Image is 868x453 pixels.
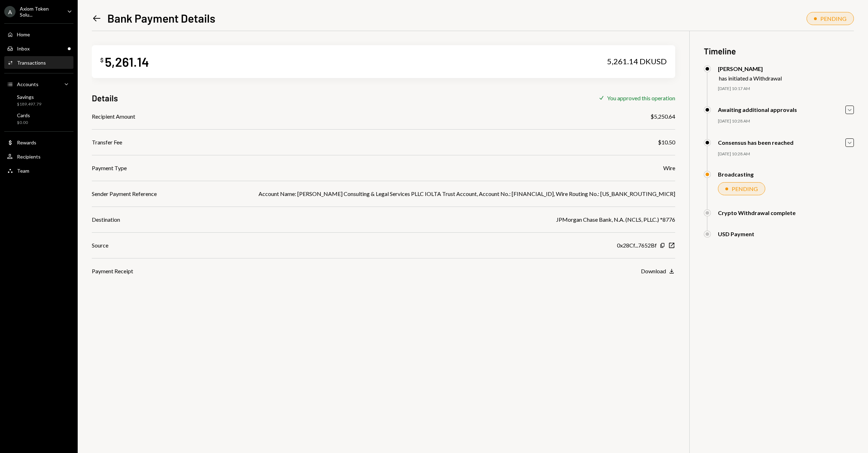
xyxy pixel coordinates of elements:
[17,60,46,66] div: Transactions
[719,75,782,82] div: has initiated a Withdrawal
[718,231,754,237] div: USD Payment
[4,164,73,177] a: Team
[20,6,61,18] div: Axiom Token Solu...
[718,151,854,157] div: [DATE] 10:28 AM
[4,42,73,55] a: Inbox
[641,268,666,274] div: Download
[17,94,41,100] div: Savings
[17,154,41,160] div: Recipients
[641,268,675,275] button: Download
[4,136,73,149] a: Rewards
[718,65,782,72] div: [PERSON_NAME]
[4,150,73,163] a: Recipients
[4,6,16,17] div: A
[4,110,73,127] a: Cards$0.00
[4,92,73,109] a: Savings$189,497.79
[17,101,41,107] div: $189,497.79
[92,112,135,121] div: Recipient Amount
[17,120,30,126] div: $0.00
[17,31,30,37] div: Home
[732,185,758,192] div: PENDING
[617,241,657,250] div: 0x28Cf...7652Bf
[718,86,854,92] div: [DATE] 10:17 AM
[92,138,122,147] div: Transfer Fee
[17,168,29,174] div: Team
[4,28,73,41] a: Home
[4,78,73,90] a: Accounts
[718,118,854,124] div: [DATE] 10:28 AM
[658,138,675,147] div: $10.50
[607,95,675,101] div: You approved this operation
[718,106,797,113] div: Awaiting additional approvals
[17,81,38,87] div: Accounts
[17,139,36,145] div: Rewards
[718,209,796,216] div: Crypto Withdrawal complete
[92,92,118,104] h3: Details
[105,54,149,70] div: 5,261.14
[556,215,675,224] div: JPMorgan Chase Bank, N.A. (NCLS, PLLC.) *8776
[92,267,133,275] div: Payment Receipt
[92,241,108,250] div: Source
[820,15,846,22] div: PENDING
[607,56,667,66] div: 5,261.14 DKUSD
[718,139,793,146] div: Consensus has been reached
[663,164,675,172] div: Wire
[258,190,675,198] div: Account Name: [PERSON_NAME] Consulting & Legal Services PLLC IOLTA Trust Account, Account No.: [F...
[17,46,30,52] div: Inbox
[704,45,854,57] h3: Timeline
[92,215,120,224] div: Destination
[4,56,73,69] a: Transactions
[718,171,754,178] div: Broadcasting
[17,112,30,118] div: Cards
[92,164,127,172] div: Payment Type
[650,112,675,121] div: $5,250.64
[107,11,215,25] h1: Bank Payment Details
[92,190,157,198] div: Sender Payment Reference
[100,56,103,64] div: $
